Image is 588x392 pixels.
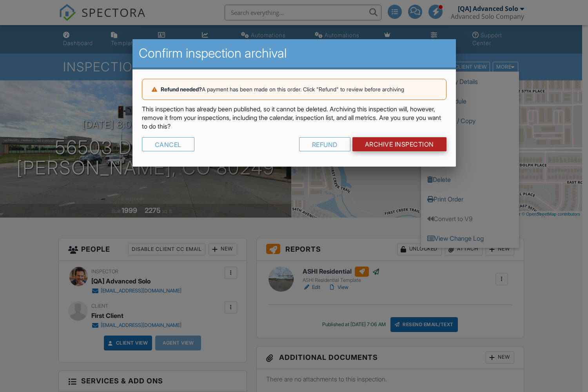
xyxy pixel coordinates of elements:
[161,86,202,93] strong: Refund needed?
[139,45,450,61] h2: Confirm inspection archival
[299,137,350,151] div: Refund
[142,137,194,151] div: Cancel
[142,105,446,131] p: This inspection has already been published, so it cannot be deleted. Archiving this inspection wi...
[161,86,404,93] span: A payment has been made on this order. Click "Refund" to review before archiving
[352,137,446,151] input: Archive Inspection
